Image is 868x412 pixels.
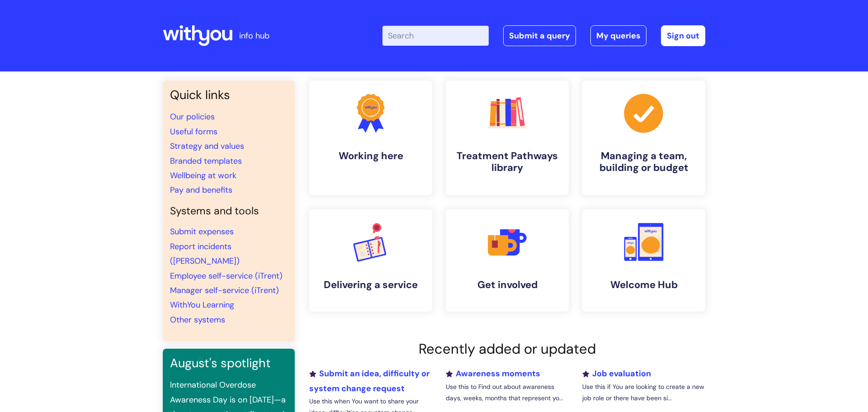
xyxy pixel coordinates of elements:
[316,279,425,291] h4: Delivering a service
[170,314,225,325] a: Other systems
[446,381,569,404] p: Use this to Find out about awareness days, weeks, months that represent yo...
[309,209,432,312] a: Delivering a service
[309,341,705,357] h2: Recently added or updated
[661,25,705,46] a: Sign out
[446,81,569,195] a: Treatment Pathways library
[446,209,569,312] a: Get involved
[170,205,288,218] h4: Systems and tools
[382,25,705,46] div: | -
[503,25,576,46] a: Submit a query
[170,88,288,102] h3: Quick links
[316,150,425,162] h4: Working here
[446,368,540,379] a: Awareness moments
[170,126,217,137] a: Useful forms
[309,368,429,393] a: Submit an idea, difficulty or system change request
[582,381,705,404] p: Use this if You are looking to create a new job role or there have been si...
[453,150,561,174] h4: Treatment Pathways library
[590,150,698,174] h4: Managing a team, building or budget
[170,270,283,281] a: Employee self-service (iTrent)
[170,141,244,152] a: Strategy and values
[170,156,242,166] a: Branded templates
[382,26,489,46] input: Search
[582,368,651,379] a: Job evaluation
[309,81,432,195] a: Working here
[582,209,705,312] a: Welcome Hub
[170,299,234,310] a: WithYou Learning
[170,185,232,195] a: Pay and benefits
[170,356,288,370] h3: August's spotlight
[590,279,698,291] h4: Welcome Hub
[170,170,236,181] a: Wellbeing at work
[170,111,215,122] a: Our policies
[453,279,561,291] h4: Get involved
[239,28,269,43] p: info hub
[170,241,240,266] a: Report incidents ([PERSON_NAME])
[170,226,234,237] a: Submit expenses
[582,81,705,195] a: Managing a team, building or budget
[590,25,646,46] a: My queries
[170,285,279,296] a: Manager self-service (iTrent)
